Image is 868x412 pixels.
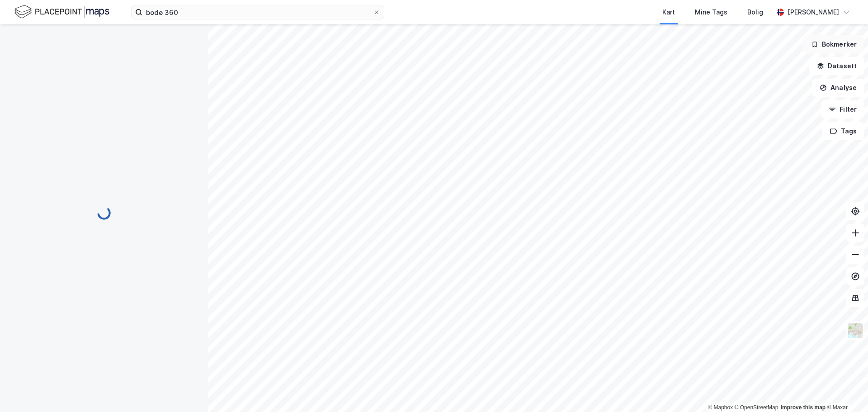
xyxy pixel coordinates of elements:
input: Søk på adresse, matrikkel, gårdeiere, leietakere eller personer [142,5,373,19]
button: Bokmerker [803,35,864,53]
img: Z [847,322,864,339]
a: Mapbox [708,404,733,411]
a: OpenStreetMap [735,404,778,411]
iframe: Chat Widget [823,369,868,412]
img: logo.f888ab2527a4732fd821a326f86c7f29.svg [14,4,109,20]
button: Filter [821,100,864,118]
button: Datasett [809,57,864,75]
img: spinner.a6d8c91a73a9ac5275cf975e30b51cfb.svg [97,206,111,220]
div: Kart [662,7,675,18]
div: [PERSON_NAME] [788,7,839,18]
div: Bolig [747,7,763,18]
div: Mine Tags [695,7,727,18]
button: Tags [822,122,864,140]
a: Improve this map [781,404,826,411]
button: Analyse [812,79,864,97]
